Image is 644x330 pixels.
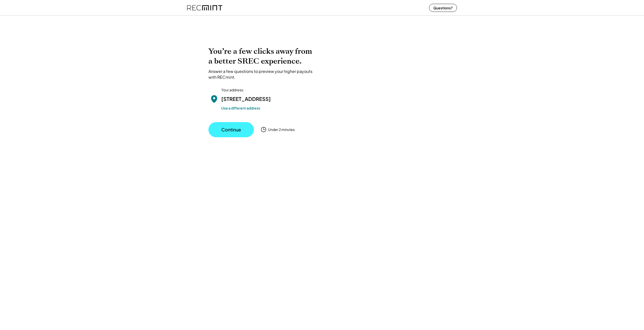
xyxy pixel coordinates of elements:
div: Under 2 minutes [268,127,295,132]
h2: You’re a few clicks away from a better SREC experience. [208,46,317,66]
img: recmint-logotype%403x%20%281%29.jpeg [187,1,222,14]
button: Use a different address [221,105,260,111]
button: Questions? [429,4,457,12]
div: [STREET_ADDRESS] [221,95,271,103]
div: Your address: [221,88,244,93]
button: Continue [208,122,254,137]
div: Answer a few questions to preview your higher payouts with RECmint. [208,69,317,80]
